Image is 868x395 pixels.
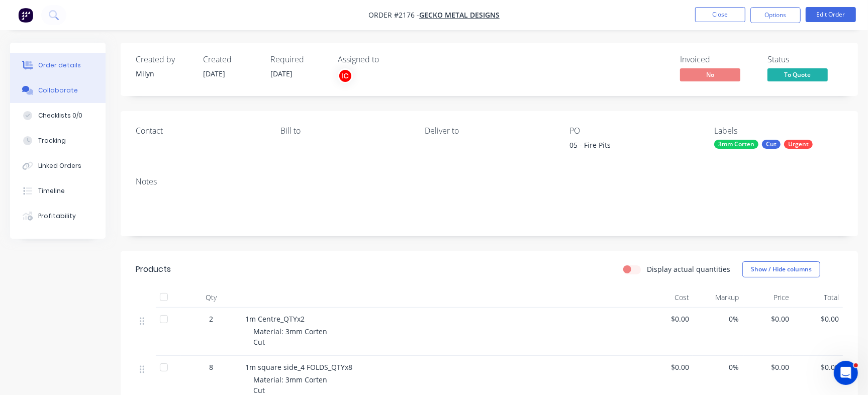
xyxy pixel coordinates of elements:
span: 1m square side_4 FOLDS_QTYx8 [245,362,352,372]
div: Timeline [38,186,65,195]
div: Order details [38,61,81,70]
span: 1m Centre_QTYx2 [245,314,305,324]
label: Display actual quantities [647,264,730,274]
span: [DATE] [270,69,293,78]
div: PO [569,126,698,136]
div: Products [136,263,171,275]
div: Collaborate [38,86,78,95]
button: Timeline [10,178,106,204]
div: Urgent [784,140,813,149]
div: Milyn [136,68,191,79]
span: Order #2176 - [368,11,419,20]
div: Bill to [280,126,409,136]
div: Created by [136,55,191,64]
span: $0.00 [747,362,789,372]
span: No [680,68,740,81]
div: Required [270,55,326,64]
div: Markup [693,287,743,308]
button: Profitability [10,204,106,229]
div: Price [743,287,793,308]
button: Edit Order [806,7,856,22]
span: [DATE] [203,69,225,78]
iframe: Intercom live chat [834,361,858,385]
div: Invoiced [680,55,755,64]
button: IC [338,68,353,83]
button: Checklists 0/0 [10,103,106,128]
div: Qty [181,287,241,308]
span: 8 [209,362,213,372]
div: Linked Orders [38,161,81,170]
a: Gecko Metal Designs [419,11,500,20]
div: 3mm Corten [714,140,758,149]
div: Labels [714,126,843,136]
span: 0% [697,314,739,324]
button: Options [750,7,801,23]
div: Tracking [38,136,66,145]
button: Collaborate [10,78,106,103]
div: Assigned to [338,55,438,64]
span: $0.00 [797,314,839,324]
div: Profitability [38,212,76,221]
div: Created [203,55,258,64]
span: $0.00 [647,362,689,372]
span: To Quote [767,68,828,81]
div: Notes [136,177,843,186]
button: Show / Hide columns [742,261,820,277]
div: Cut [762,140,781,149]
div: Status [767,55,843,64]
button: Linked Orders [10,153,106,178]
div: Contact [136,126,264,136]
div: Checklists 0/0 [38,111,82,120]
div: Total [793,287,843,308]
span: 2 [209,314,213,324]
img: Factory [18,8,33,23]
span: $0.00 [797,362,839,372]
div: Deliver to [425,126,554,136]
span: $0.00 [747,314,789,324]
span: $0.00 [647,314,689,324]
div: Cost [643,287,693,308]
button: To Quote [767,68,828,83]
div: 05 - Fire Pits [569,140,695,154]
span: 0% [697,362,739,372]
button: Close [695,7,745,22]
button: Order details [10,53,106,78]
button: Tracking [10,128,106,153]
span: Material: 3mm Corten Cut [253,327,327,347]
